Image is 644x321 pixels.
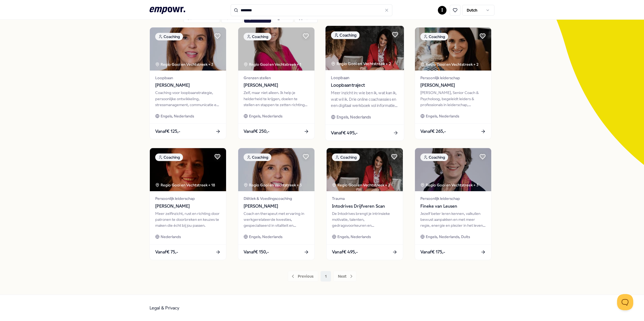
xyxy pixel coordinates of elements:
div: Jezelf beter leren kennen, valkuilen bewust aanpakken en met meer regie, energie en plezier in he... [420,211,486,229]
span: Persoonlijk leiderschap [420,196,486,201]
div: Coaching [155,33,183,40]
a: package imageCoachingRegio Gooi en Vechtstreek + 18Persoonlijk leiderschap[PERSON_NAME]Meer zelfi... [150,148,226,260]
span: Vanaf € 150,- [244,249,269,256]
span: Nederlands [161,234,181,240]
input: Search for products, categories or subcategories [231,4,392,16]
div: Coaching [155,153,183,161]
img: package image [238,27,314,71]
span: Engels, Nederlands [337,234,371,240]
span: Loopbaan [331,75,398,81]
a: package imageCoachingRegio Gooi en Vechtstreek + 3Diëtiek & Voedingscoaching[PERSON_NAME]Coach en... [238,148,315,260]
div: Regio Gooi en Vechtstreek + 2 [332,182,390,188]
span: Fineke van Leusen [420,203,486,210]
a: package imageCoachingRegio Gooi en Vechtstreek + 3Loopbaan[PERSON_NAME]Coaching voor loopbaanstra... [150,27,226,139]
iframe: Help Scout Beacon - Open [617,294,633,310]
img: package image [150,27,226,71]
div: Coaching voor loopbaanstrategie, persoonlijke ontwikkeling, stressmanagement, communicatie en wer... [155,90,221,108]
span: Vanaf € 75,- [155,249,178,256]
div: Coaching [420,153,448,161]
img: package image [326,26,404,70]
a: Legal & Privacy [150,305,179,310]
div: Coaching [244,33,271,40]
a: package imageCoachingRegio Gooi en Vechtstreek + 2Persoonlijk leiderschap[PERSON_NAME][PERSON_NAM... [415,27,491,139]
span: Vanaf € 250,- [244,128,269,135]
span: [PERSON_NAME] [155,203,221,210]
span: Vanaf € 125,- [155,128,180,135]
span: Engels, Nederlands [337,114,371,120]
span: Vanaf € 265,- [420,128,446,135]
button: I [438,6,446,15]
img: package image [327,148,403,191]
span: Vanaf € 175,- [420,249,445,256]
span: [PERSON_NAME] [244,203,309,210]
span: Persoonlijk leiderschap [420,75,486,81]
div: Regio Gooi en Vechtstreek + 3 [155,61,213,67]
img: package image [238,148,314,191]
span: Engels, Nederlands [161,113,194,119]
div: Regio Gooi en Vechtstreek + 2 [331,61,391,67]
span: [PERSON_NAME] [155,82,221,89]
div: Coaching [420,33,448,40]
span: Loopbaan [155,75,221,81]
span: Trauma [332,196,397,201]
span: [PERSON_NAME] [420,82,486,89]
div: Coaching [332,153,360,161]
span: Loopbaantraject [331,82,398,89]
span: Grenzen stellen [244,75,309,81]
a: package imageCoachingRegio Gooi en Vechtstreek + 2TraumaIntodrives Drijfveren ScanDe Intodrives b... [326,148,403,260]
a: package imageCoachingRegio Gooi en Vechtstreek + 2LoopbaanLoopbaantrajectMeer inzicht in: wie ben... [325,26,404,141]
div: Coach en therapeut met ervaring in werkgerelateerde kwesties, gespecialiseerd in vitaliteit en vo... [244,211,309,229]
div: Regio Gooi en Vechtstreek + 18 [155,182,215,188]
a: package imageCoachingRegio Gooi en Vechtstreek + 1Grenzen stellen[PERSON_NAME]Zelf, maar niet all... [238,27,315,139]
div: Regio Gooi en Vechtstreek + 3 [244,182,302,188]
div: [PERSON_NAME], Senior Coach & Psycholoog, begeleidt leiders & professionals in leiderschap, loopb... [420,90,486,108]
span: Engels, Nederlands [249,234,282,240]
div: Coaching [331,31,359,39]
img: package image [150,148,226,191]
div: Meer inzicht in: wie ben ik, wat kan ik, wat wil ik. Drie online coachsessies en een digitaal wer... [331,90,398,109]
div: Regio Gooi en Vechtstreek + 2 [420,61,479,67]
div: Regio Gooi en Vechtstreek + 1 [244,61,301,67]
a: package imageCoachingRegio Gooi en Vechtstreek + 3Persoonlijk leiderschapFineke van LeusenJezelf ... [415,148,491,260]
span: Engels, Nederlands [426,113,459,119]
img: package image [415,27,491,71]
span: Vanaf € 495,- [332,249,358,256]
span: Diëtiek & Voedingscoaching [244,196,309,201]
div: Zelf, maar niet alleen. Ik help je helderheid te krijgen, doelen te stellen en stappen te zetten ... [244,90,309,108]
div: Regio Gooi en Vechtstreek + 3 [420,182,479,188]
div: Meer zelfinzicht, rust en richting door patronen te doorbreken en keuzes te maken die écht bij jo... [155,211,221,229]
div: De Intodrives brengt je intrinsieke motivatie, talenten, gedragsvoorkeuren en ontwikkelbehoefte i... [332,211,397,229]
div: Coaching [244,153,271,161]
span: Vanaf € 495,- [331,129,358,136]
span: Engels, Nederlands, Duits [426,234,470,240]
span: Engels, Nederlands [249,113,282,119]
span: Persoonlijk leiderschap [155,196,221,201]
span: Intodrives Drijfveren Scan [332,203,397,210]
img: package image [415,148,491,191]
span: [PERSON_NAME] [244,82,309,89]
